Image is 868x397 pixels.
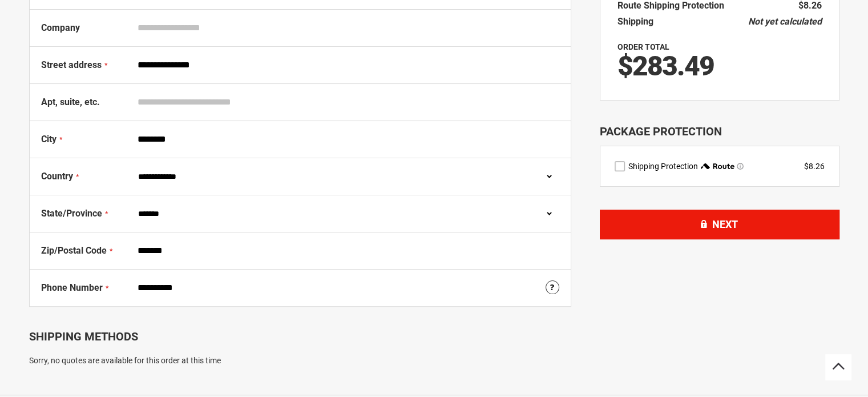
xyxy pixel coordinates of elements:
[41,22,80,33] span: Company
[41,282,103,293] span: Phone Number
[41,208,102,219] span: State/Province
[615,161,825,172] div: route shipping protection selector element
[41,134,56,145] span: City
[41,97,100,107] span: Apt, suite, etc.
[41,171,73,182] span: Country
[617,16,653,27] span: Shipping
[617,50,714,82] span: $283.49
[628,162,698,171] span: Shipping Protection
[600,210,839,239] button: Next
[29,355,571,366] div: Sorry, no quotes are available for this order at this time
[41,245,107,256] span: Zip/Postal Code
[600,123,839,140] div: Package Protection
[617,42,669,51] strong: Order Total
[29,330,571,343] div: Shipping Methods
[41,59,102,70] span: Street address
